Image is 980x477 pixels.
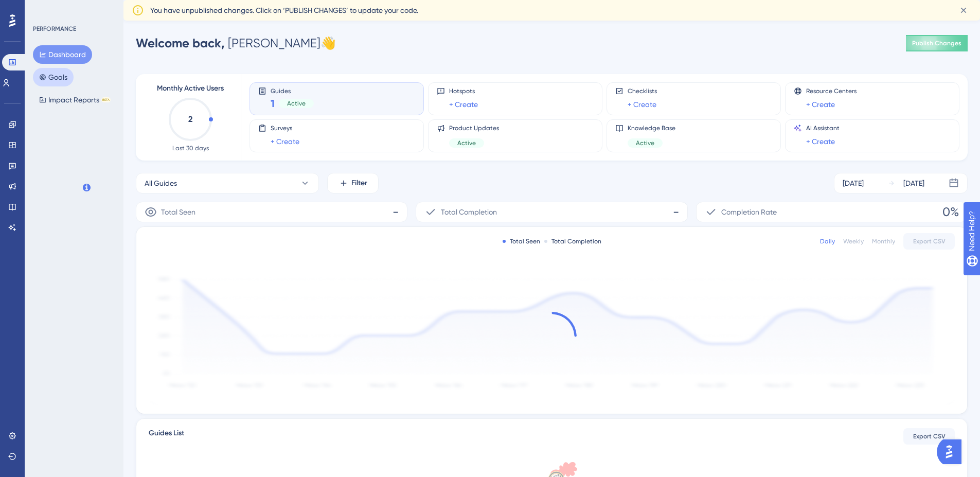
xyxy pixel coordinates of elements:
[806,87,857,95] span: Resource Centers
[161,206,195,218] span: Total Seen
[806,98,835,111] a: + Create
[449,87,478,95] span: Hotspots
[271,124,299,132] span: Surveys
[628,124,675,132] span: Knowledge Base
[271,87,314,94] span: Guides
[33,25,76,33] div: PERFORMANCE
[441,206,497,218] span: Total Completion
[912,39,961,47] span: Publish Changes
[33,91,117,109] button: Impact ReportsBETA
[806,135,835,148] a: + Create
[820,237,835,245] div: Daily
[913,432,946,440] span: Export CSV
[149,427,184,446] span: Guides List
[673,204,679,220] span: -
[33,68,74,86] button: Goals
[393,204,399,220] span: -
[136,36,225,50] span: Welcome back,
[457,139,476,147] span: Active
[544,237,601,245] div: Total Completion
[271,135,299,148] a: + Create
[33,45,92,64] button: Dashboard
[806,124,840,132] span: AI Assistant
[188,114,192,124] text: 2
[843,237,864,245] div: Weekly
[636,139,654,147] span: Active
[913,237,946,245] span: Export CSV
[721,206,777,218] span: Completion Rate
[327,173,379,193] button: Filter
[145,177,177,189] span: All Guides
[903,233,955,250] button: Export CSV
[136,35,336,51] div: [PERSON_NAME] 👋
[157,82,224,95] span: Monthly Active Users
[503,237,540,245] div: Total Seen
[942,204,959,220] span: 0%
[872,237,895,245] div: Monthly
[628,98,656,111] a: + Create
[287,99,306,108] span: Active
[172,144,209,152] span: Last 30 days
[24,3,64,15] span: Need Help?
[136,173,319,193] button: All Guides
[903,428,955,445] button: Export CSV
[937,436,968,467] iframe: UserGuiding AI Assistant Launcher
[628,87,657,95] span: Checklists
[271,96,275,111] span: 1
[150,4,418,16] span: You have unpublished changes. Click on ‘PUBLISH CHANGES’ to update your code.
[449,124,499,132] span: Product Updates
[351,177,367,189] span: Filter
[449,98,478,111] a: + Create
[843,177,864,189] div: [DATE]
[101,97,111,102] div: BETA
[906,35,968,51] button: Publish Changes
[903,177,924,189] div: [DATE]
